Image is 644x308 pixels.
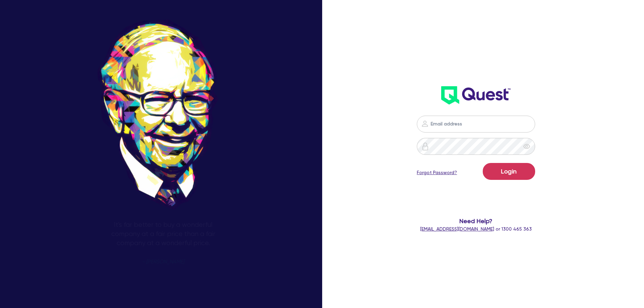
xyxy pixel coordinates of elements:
button: Login [483,163,535,180]
img: icon-password [421,120,429,128]
a: Forgot Password? [417,169,457,176]
span: or 1300 465 363 [420,226,532,232]
input: Email address [417,116,535,133]
img: icon-password [421,142,429,150]
span: eye [523,143,530,150]
span: Need Help? [390,216,563,226]
span: - [PERSON_NAME] [142,259,184,264]
a: [EMAIL_ADDRESS][DOMAIN_NAME] [420,226,494,232]
img: wH2k97JdezQIQAAAABJRU5ErkJggg== [441,86,510,104]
